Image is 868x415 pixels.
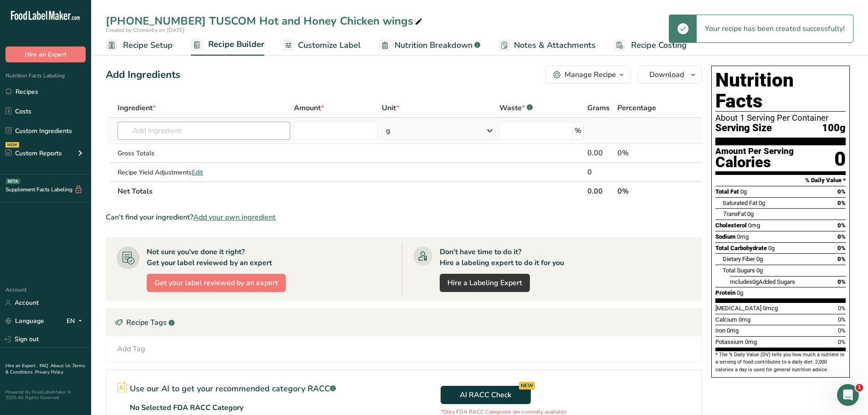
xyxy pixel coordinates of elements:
[382,102,399,113] span: Unit
[192,168,203,177] span: Edit
[822,123,846,134] span: 100g
[756,267,763,274] span: 0g
[730,278,795,285] span: Includes Added Sugars
[118,122,290,140] input: Add Ingredient
[837,256,846,262] span: 0%
[118,168,290,177] div: Recipe Yield Adjustments
[715,123,772,134] span: Serving Size
[756,256,763,262] span: 0g
[740,188,747,195] span: 0g
[723,267,755,274] span: Total Sugars
[715,156,794,169] div: Calories
[106,26,185,34] span: Created by Chemistry on [DATE]
[715,222,747,229] span: Cholesterol
[565,69,616,80] div: Manage Recipe
[587,148,613,159] div: 0.00
[5,363,85,375] a: Terms & Conditions .
[35,369,63,375] a: Privacy Policy
[752,278,759,285] span: 0g
[499,102,533,113] div: Waste
[763,305,778,312] span: 0mcg
[116,181,586,200] th: Net Totals
[837,188,846,195] span: 0%
[715,147,794,156] div: Amount Per Serving
[587,167,613,178] div: 0
[638,66,702,84] button: Download
[586,181,615,200] th: 0.00
[759,200,765,206] span: 0g
[67,316,86,327] div: EN
[498,35,596,56] a: Notes & Attachments
[460,389,511,400] span: AI RACC Check
[838,305,846,312] span: 0%
[106,35,173,56] a: Recipe Setup
[715,351,846,374] section: * The % Daily Value (DV) tells you how much a nutrient in a serving of food contributes to a dail...
[441,386,531,404] button: AI RACC Check NEW
[514,39,596,51] span: Notes & Attachments
[723,200,757,206] span: Saturated Fat
[837,278,846,285] span: 0%
[838,316,846,323] span: 0%
[748,222,760,229] span: 0mg
[737,233,749,240] span: 0mg
[106,212,702,223] div: Can't find your ingredient?
[715,305,761,312] span: [MEDICAL_DATA]
[838,338,846,345] span: 0%
[395,39,473,51] span: Nutrition Breakdown
[715,316,737,323] span: Calcium
[837,233,846,240] span: 0%
[715,70,846,112] h1: Nutrition Facts
[118,149,290,158] div: Gross Totals
[118,102,156,113] span: Ingredient
[715,245,767,251] span: Total Carbohydrate
[737,289,743,296] span: 0g
[837,245,846,251] span: 0%
[649,69,684,80] span: Download
[106,309,702,336] div: Recipe Tags
[106,13,424,29] div: [PHONE_NUMBER] TUSCOM Hot and Honey Chicken wings
[838,327,846,334] span: 0%
[727,327,739,334] span: 0mg
[123,39,173,51] span: Recipe Setup
[298,39,361,51] span: Customize Label
[5,389,86,400] div: Powered By FoodLabelMaker © 2025 All Rights Reserved
[616,181,675,200] th: 0%
[386,125,390,136] div: g
[5,46,86,62] button: Hire an Expert
[837,222,846,229] span: 0%
[545,66,631,84] button: Manage Recipe
[837,200,846,206] span: 0%
[739,316,750,323] span: 0mg
[834,147,846,171] div: 0
[614,35,687,56] a: Recipe Costing
[117,343,145,354] div: Add Tag
[768,245,775,251] span: 0g
[147,246,272,268] div: Not sure you've done it right? Get your label reviewed by an expert
[379,35,480,56] a: Nutrition Breakdown
[723,210,738,217] i: Trans
[617,102,656,113] span: Percentage
[5,149,62,158] div: Custom Reports
[715,338,744,345] span: Potassium
[40,363,51,369] a: FAQ .
[154,277,278,288] span: Get your label reviewed by an expert
[5,142,19,148] div: NEW
[587,102,610,113] span: Grams
[193,212,276,223] span: Add your own ingredient
[715,327,725,334] span: Iron
[631,39,687,51] span: Recipe Costing
[697,15,853,42] div: Your recipe has been created successfully!
[837,384,859,406] iframe: Intercom live chat
[51,363,72,369] a: About Us .
[6,179,20,184] div: BETA
[5,313,44,329] a: Language
[723,256,755,262] span: Dietary Fiber
[440,274,530,292] a: Hire a Labeling Expert
[440,246,564,268] div: Don't have time to do it? Hire a labeling expert to do it for you
[715,113,846,123] div: About 1 Serving Per Container
[617,148,673,159] div: 0%
[715,233,735,240] span: Sodium
[5,363,38,369] a: Hire an Expert .
[106,67,180,82] div: Add Ingredients
[130,402,243,413] p: No Selected FDA RACC Category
